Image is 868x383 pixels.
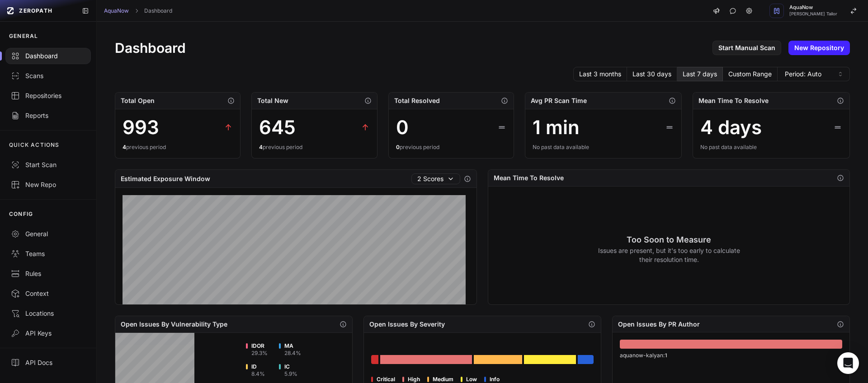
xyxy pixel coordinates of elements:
[19,7,52,14] span: ZEROPATH
[698,96,769,105] h2: Mean Time To Resolve
[394,96,440,105] h2: Total Resolved
[11,229,85,238] div: General
[723,67,778,81] button: Custom Range
[677,67,723,81] button: Last 7 days
[123,144,233,151] div: previous period
[598,246,740,264] p: Issues are present, but it's too early to calculate their resolution time.
[11,160,85,169] div: Start Scan
[533,117,580,138] div: 1 min
[627,67,677,81] button: Last 30 days
[259,144,263,150] span: 4
[9,33,38,40] p: GENERAL
[11,358,85,367] div: API Docs
[123,144,126,150] span: 4
[251,350,268,357] div: 29.3 %
[700,117,762,138] div: 4 days
[251,363,265,370] span: ID
[104,7,172,14] nav: breadcrumb
[494,173,564,182] h2: Mean Time To Resolve
[396,144,400,150] span: 0
[251,342,268,350] span: IDOR
[377,376,395,383] span: Critical
[712,41,781,55] a: Start Manual Scan
[11,91,85,100] div: Repositories
[396,117,409,138] div: 0
[620,351,842,359] div: aquanow-kalyan :
[433,376,453,383] span: Medium
[9,210,33,218] p: CONFIG
[11,269,85,278] div: Rules
[396,144,506,151] div: previous period
[618,320,700,329] h2: Open Issues By PR Author
[11,111,85,120] div: Reports
[104,7,129,14] a: AquaNow
[284,363,297,370] span: IC
[665,351,668,359] span: 1
[788,41,850,55] a: New Repository
[11,289,85,298] div: Context
[115,40,186,56] h1: Dashboard
[257,96,288,105] h2: Total New
[490,376,500,383] span: Info
[531,96,587,105] h2: Avg PR Scan Time
[121,174,210,183] h2: Estimated Exposure Window
[4,4,75,18] a: ZEROPATH
[837,70,844,78] svg: caret sort,
[11,51,85,61] div: Dashboard
[251,370,265,378] div: 8.4 %
[144,7,172,14] a: Dashboard
[133,8,140,14] svg: chevron right,
[533,144,675,151] div: No past data available
[411,173,460,184] button: 2 Scores
[284,342,301,350] span: MA
[408,376,420,383] span: High
[524,355,576,364] div: Go to issues list
[371,355,378,364] div: Go to issues list
[121,96,155,105] h2: Total Open
[123,117,159,138] div: 993
[785,70,821,79] span: Period: Auto
[11,309,85,318] div: Locations
[259,117,296,138] div: 645
[789,12,837,16] span: [PERSON_NAME] Tailor
[598,234,740,246] h3: Too Soon to Measure
[11,329,85,338] div: API Keys
[121,320,227,329] h2: Open Issues By Vulnerability Type
[837,352,859,374] div: Open Intercom Messenger
[789,5,837,10] span: AquaNow
[284,350,301,357] div: 28.4 %
[578,355,594,364] div: Go to issues list
[466,376,477,383] span: Low
[620,340,842,349] div: Go to issues list
[11,249,85,258] div: Teams
[573,67,627,81] button: Last 3 months
[284,370,297,378] div: 5.9 %
[369,320,445,329] h2: Open Issues By Severity
[11,71,85,80] div: Scans
[11,180,85,189] div: New Repo
[259,144,369,151] div: previous period
[474,355,523,364] div: Go to issues list
[700,144,842,151] div: No past data available
[9,141,60,149] p: QUICK ACTIONS
[380,355,472,364] div: Go to issues list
